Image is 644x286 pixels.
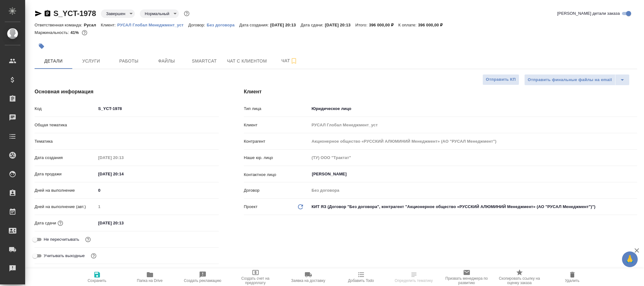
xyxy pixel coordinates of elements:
[176,268,229,286] button: Создать рекламацию
[444,276,489,285] span: Призвать менеджера по развитию
[325,23,355,27] p: [DATE] 20:13
[493,268,546,286] button: Скопировать ссылку на оценку заказа
[524,74,615,85] button: Отправить финальные файлы на email
[557,10,620,17] span: [PERSON_NAME] детали заказа
[239,23,270,27] p: Дата создания:
[124,268,176,286] button: Папка на Drive
[140,9,179,18] div: Завершен
[101,23,117,27] p: Клиент:
[244,204,258,210] p: Проект
[96,153,151,162] input: Пустое поле
[634,173,635,175] button: Open
[96,136,218,147] div: ​
[35,138,96,145] p: Тематика
[35,30,70,35] p: Маржинальность:
[35,204,96,210] p: Дней на выполнение (авт.)
[104,11,127,16] button: Завершен
[565,278,580,283] span: Удалить
[70,30,80,35] p: 41%
[309,103,637,114] div: Юридическое лицо
[71,268,124,286] button: Сохранить
[96,202,218,211] input: Пустое поле
[101,9,135,18] div: Завершен
[244,172,310,178] p: Контактное лицо
[418,23,447,27] p: 396 000,00 ₽
[291,278,325,283] span: Заявка на доставку
[96,104,218,113] input: ✎ Введи что-нибудь
[44,10,51,17] button: Скопировать ссылку
[114,57,144,65] span: Работы
[309,201,637,212] div: КИТ ЯЗ (Договор "Без договора", контрагент "Акционерное общество «РУССКИЙ АЛЮМИНИЙ Менеджмент» (А...
[244,106,310,112] p: Тип лица
[96,186,218,195] input: ✎ Введи что-нибудь
[35,39,48,53] button: Добавить тэг
[88,278,107,283] span: Сохранить
[44,253,85,259] span: Учитывать выходные
[290,57,298,65] svg: Подписаться
[309,120,637,129] input: Пустое поле
[183,9,191,18] button: Доп статусы указывают на важность/срочность заказа
[35,23,84,27] p: Ответственная команда:
[395,278,433,283] span: Определить тематику
[486,76,516,83] span: Отправить КП
[96,169,151,179] input: ✎ Введи что-нибудь
[84,23,101,27] p: Русал
[189,57,219,65] span: Smartcat
[80,29,89,37] button: 69433.75 RUB; 1565.00 USD;
[227,57,267,65] span: Чат с клиентом
[35,88,219,96] h4: Основная информация
[388,268,440,286] button: Определить тематику
[309,153,637,162] input: Пустое поле
[309,186,637,195] input: Пустое поле
[84,235,92,244] button: Включи, если не хочешь, чтобы указанная дата сдачи изменилась после переставления заказа в 'Подтв...
[440,268,493,286] button: Призвать менеджера по развитию
[244,155,310,161] p: Наше юр. лицо
[300,23,325,27] p: Дата сдачи:
[309,137,637,146] input: Пустое поле
[35,10,42,17] button: Скопировать ссылку для ЯМессенджера
[244,187,310,194] p: Договор
[625,253,635,266] span: 🙏
[233,276,278,285] span: Создать счет на предоплату
[35,106,96,112] p: Код
[96,218,151,228] input: ✎ Введи что-нибудь
[76,57,106,65] span: Услуги
[244,122,310,128] p: Клиент
[482,74,519,85] button: Отправить КП
[398,23,418,27] p: К оплате:
[35,122,96,128] p: Общая тематика
[622,251,638,267] button: 🙏
[348,278,374,283] span: Добавить Todo
[53,9,96,18] a: S_YCT-1978
[207,22,239,27] a: Без договора
[38,57,69,65] span: Детали
[369,23,398,27] p: 396 000,00 ₽
[35,171,96,177] p: Дата продажи
[90,252,98,260] button: Выбери, если сб и вс нужно считать рабочими днями для выполнения заказа.
[282,268,335,286] button: Заявка на доставку
[137,278,163,283] span: Папка на Drive
[229,268,282,286] button: Создать счет на предоплату
[143,11,171,16] button: Нормальный
[117,22,188,27] a: РУСАЛ Глобал Менеджмент_уст
[270,23,301,27] p: [DATE] 20:13
[274,57,305,65] span: Чат
[188,23,207,27] p: Договор:
[35,187,96,194] p: Дней на выполнение
[35,155,96,161] p: Дата создания
[96,120,218,130] div: ​
[524,74,630,85] div: split button
[497,276,542,285] span: Скопировать ссылку на оценку заказа
[151,57,182,65] span: Файлы
[335,268,388,286] button: Добавить Todo
[546,268,599,286] button: Удалить
[355,23,369,27] p: Итого:
[35,220,56,226] p: Дата сдачи
[44,236,79,243] span: Не пересчитывать
[184,278,221,283] span: Создать рекламацию
[244,88,637,96] h4: Клиент
[56,219,64,227] button: Если добавить услуги и заполнить их объемом, то дата рассчитается автоматически
[244,138,310,145] p: Контрагент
